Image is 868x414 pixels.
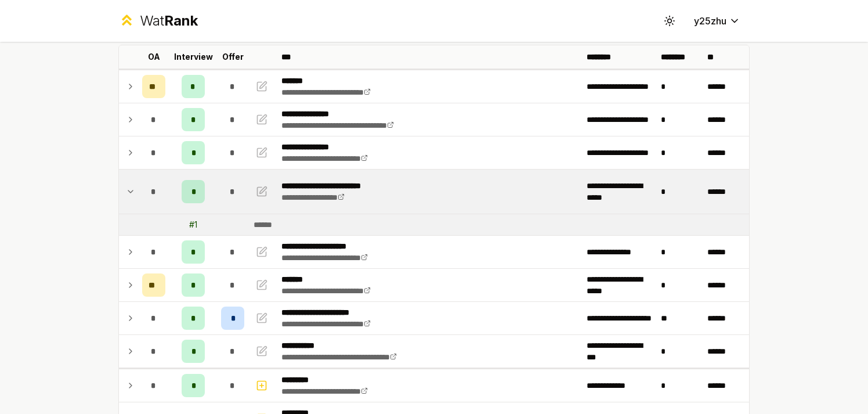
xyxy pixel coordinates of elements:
[189,219,197,231] div: # 1
[174,51,213,63] p: Interview
[148,51,160,63] p: OA
[118,12,198,30] a: WatRank
[140,12,198,30] div: Wat
[685,10,750,31] button: y25zhu
[164,12,198,29] span: Rank
[222,51,244,63] p: Offer
[694,14,726,28] span: y25zhu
